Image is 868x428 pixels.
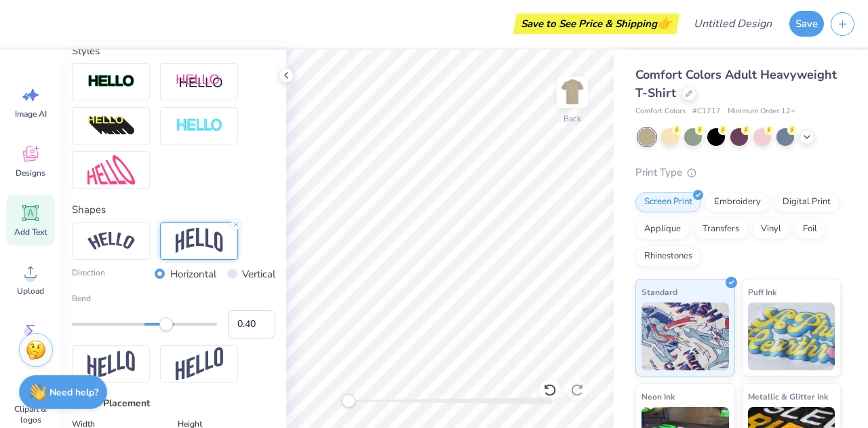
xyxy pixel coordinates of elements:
span: Comfort Colors [635,106,686,117]
img: Rise [176,347,223,381]
span: Minimum Order: 12 + [728,106,795,117]
span: Add Text [14,227,47,237]
div: Digital Print [774,192,840,212]
div: Embroidery [705,192,770,212]
span: Designs [16,168,45,178]
label: Shapes [72,202,106,218]
div: Transfers [694,219,748,239]
label: Styles [72,43,100,59]
label: Vertical [242,267,275,282]
span: Metallic & Glitter Ink [748,389,828,404]
span: 👉 [657,15,672,31]
img: Arc [87,232,135,250]
label: Bend [72,292,275,305]
div: Save to See Price & Shipping [517,14,676,34]
span: Comfort Colors Adult Heavyweight T-Shirt [635,66,837,101]
img: Flag [87,351,135,377]
div: Back [564,113,581,125]
div: Print Type [635,165,841,180]
div: Accessibility label [159,317,173,331]
div: Applique [635,219,690,239]
div: Vinyl [752,219,790,239]
img: Stroke [87,74,135,90]
img: Back [559,79,586,106]
span: # C1717 [692,106,721,117]
label: Direction [72,267,105,282]
div: Screen Print [635,192,701,212]
img: Free Distort [87,155,135,184]
img: 3D Illusion [87,115,135,137]
span: Puff Ink [748,285,776,299]
img: Arch [176,228,223,254]
img: Shadow [176,73,223,90]
button: Save [789,11,824,37]
div: Size & Placement [72,396,275,410]
div: Rhinestones [635,246,701,267]
span: Clipart & logos [8,404,53,425]
img: Puff Ink [748,303,835,370]
div: Foil [794,219,826,239]
div: Accessibility label [342,394,355,408]
strong: Need help? [50,386,98,399]
span: Standard [642,285,677,299]
img: Standard [642,303,729,370]
span: Image AI [15,109,47,119]
span: Neon Ink [642,389,675,404]
input: Untitled Design [683,10,783,37]
span: Upload [17,286,44,296]
label: Horizontal [170,267,216,282]
img: Negative Space [176,118,223,134]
